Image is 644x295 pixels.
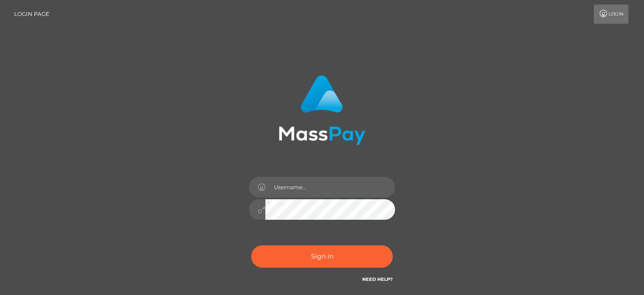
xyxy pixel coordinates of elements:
[594,5,628,24] a: Login
[279,75,365,145] img: MassPay Login
[265,177,395,197] input: Username...
[251,245,393,268] button: Sign in
[14,5,49,24] a: Login Page
[362,276,393,282] a: Need Help?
